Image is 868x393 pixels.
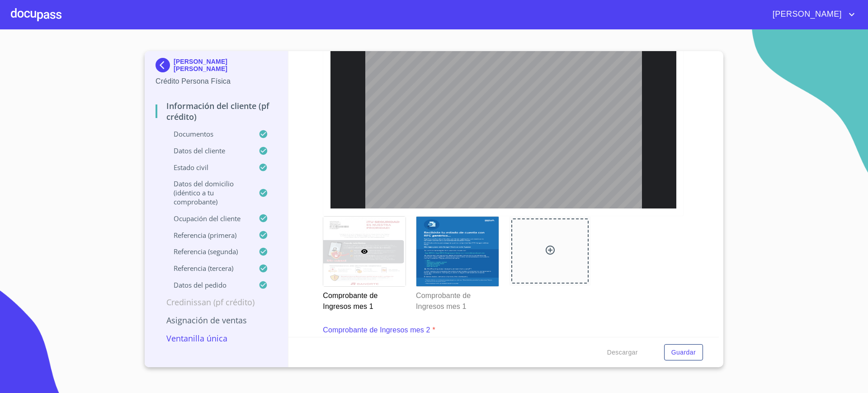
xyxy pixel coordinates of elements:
[174,58,277,72] p: [PERSON_NAME] [PERSON_NAME]
[766,7,857,22] button: account of current user
[323,287,405,312] p: Comprobante de Ingresos mes 1
[156,264,259,273] p: Referencia (tercera)
[156,58,277,76] div: [PERSON_NAME] [PERSON_NAME]
[664,344,703,361] button: Guardar
[156,58,174,72] img: Docupass spot blue
[156,129,259,138] p: Documentos
[156,333,277,344] p: Ventanilla única
[156,280,259,289] p: Datos del pedido
[156,231,259,240] p: Referencia (primera)
[156,315,277,326] p: Asignación de Ventas
[766,7,846,22] span: [PERSON_NAME]
[156,297,277,308] p: Credinissan (PF crédito)
[156,76,277,87] p: Crédito Persona Física
[416,217,499,286] img: Comprobante de Ingresos mes 1
[156,163,259,172] p: Estado Civil
[156,214,259,223] p: Ocupación del Cliente
[156,247,259,256] p: Referencia (segunda)
[323,325,430,336] p: Comprobante de Ingresos mes 2
[416,287,498,312] p: Comprobante de Ingresos mes 1
[671,347,696,358] span: Guardar
[156,179,259,206] p: Datos del domicilio (idéntico a tu comprobante)
[607,347,638,358] span: Descargar
[156,146,259,155] p: Datos del cliente
[156,100,277,122] p: Información del cliente (PF crédito)
[604,344,642,361] button: Descargar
